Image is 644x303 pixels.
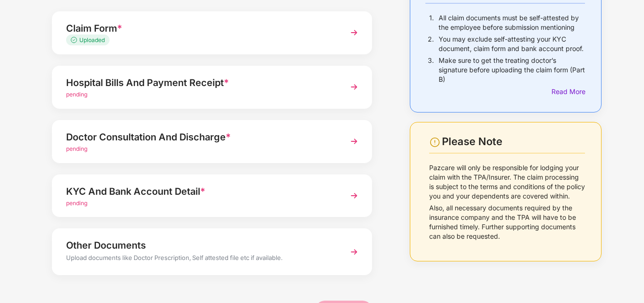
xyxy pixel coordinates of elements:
[66,21,333,36] div: Claim Form
[71,37,79,43] img: svg+xml;base64,PHN2ZyB4bWxucz0iaHR0cDovL3d3dy53My5vcmcvMjAwMC9zdmciIHdpZHRoPSIxMy4zMzMiIGhlaWdodD...
[346,243,363,260] img: svg+xml;base64,PHN2ZyBpZD0iTmV4dCIgeG1sbnM9Imh0dHA6Ly93d3cudzMub3JnLzIwMDAvc3ZnIiB3aWR0aD0iMzYiIG...
[429,137,441,148] img: svg+xml;base64,PHN2ZyBpZD0iV2FybmluZ18tXzI0eDI0IiBkYXRhLW5hbWU9Ildhcm5pbmcgLSAyNHgyNCIgeG1sbnM9Im...
[346,187,363,204] img: svg+xml;base64,PHN2ZyBpZD0iTmV4dCIgeG1sbnM9Imh0dHA6Ly93d3cudzMub3JnLzIwMDAvc3ZnIiB3aWR0aD0iMzYiIG...
[66,238,333,253] div: Other Documents
[439,13,585,32] p: All claim documents must be self-attested by the employee before submission mentioning
[79,36,105,43] span: Uploaded
[66,253,333,265] div: Upload documents like Doctor Prescription, Self attested file etc if available.
[428,56,434,84] p: 3.
[66,91,87,98] span: pending
[442,135,585,148] div: Please Note
[429,13,434,32] p: 1.
[429,203,585,241] p: Also, all necessary documents required by the insurance company and the TPA will have to be furni...
[66,145,87,152] span: pending
[346,133,363,150] img: svg+xml;base64,PHN2ZyBpZD0iTmV4dCIgeG1sbnM9Imh0dHA6Ly93d3cudzMub3JnLzIwMDAvc3ZnIiB3aWR0aD0iMzYiIG...
[66,184,333,199] div: KYC And Bank Account Detail
[66,130,333,145] div: Doctor Consultation And Discharge
[429,163,585,201] p: Pazcare will only be responsible for lodging your claim with the TPA/Insurer. The claim processin...
[551,87,585,97] div: Read More
[439,56,585,84] p: Make sure to get the treating doctor’s signature before uploading the claim form (Part B)
[346,78,363,95] img: svg+xml;base64,PHN2ZyBpZD0iTmV4dCIgeG1sbnM9Imh0dHA6Ly93d3cudzMub3JnLzIwMDAvc3ZnIiB3aWR0aD0iMzYiIG...
[439,35,585,53] p: You may exclude self-attesting your KYC document, claim form and bank account proof.
[428,35,434,53] p: 2.
[66,199,87,207] span: pending
[346,24,363,41] img: svg+xml;base64,PHN2ZyBpZD0iTmV4dCIgeG1sbnM9Imh0dHA6Ly93d3cudzMub3JnLzIwMDAvc3ZnIiB3aWR0aD0iMzYiIG...
[66,75,333,90] div: Hospital Bills And Payment Receipt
